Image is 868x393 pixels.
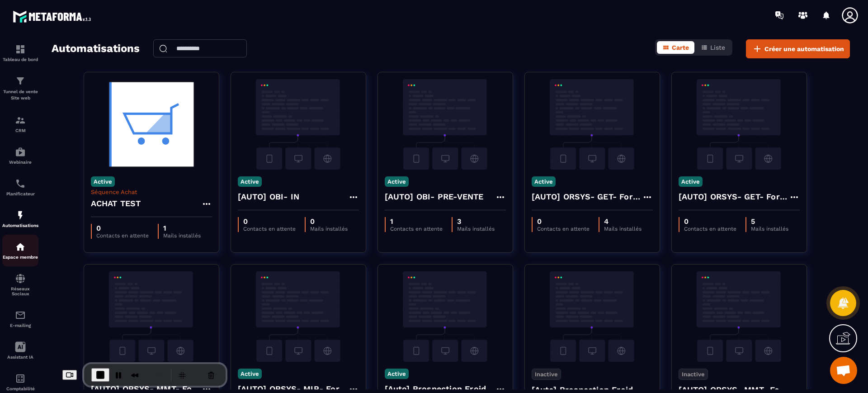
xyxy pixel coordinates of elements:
[238,176,262,187] p: Active
[385,190,484,203] h4: [AUTO] OBI- PRE-VENTE
[532,369,561,380] p: Inactive
[2,160,38,165] p: Webinaire
[238,271,359,362] img: automation-background
[604,217,642,226] p: 4
[310,226,348,232] p: Mails installés
[2,235,38,266] a: automationsautomationsEspace membre
[385,369,409,379] p: Active
[91,271,212,362] img: automation-background
[684,217,736,226] p: 0
[385,271,506,362] img: automation-background
[310,217,348,226] p: 0
[15,147,26,157] img: automations
[751,226,788,232] p: Mails installés
[2,108,38,140] a: formationformationCRM
[2,386,38,391] p: Comptabilité
[679,271,800,362] img: automation-background
[679,190,789,203] h4: [AUTO] ORSYS- GET- Formation
[163,224,201,232] p: 1
[2,255,38,260] p: Espace membre
[457,226,495,232] p: Mails installés
[2,266,38,303] a: social-networksocial-networkRéseaux Sociaux
[91,79,212,170] img: automation-background
[390,217,443,226] p: 1
[830,357,857,384] div: Ouvrir le chat
[2,286,38,296] p: Réseaux Sociaux
[238,79,359,170] img: automation-background
[2,128,38,133] p: CRM
[679,176,703,187] p: Active
[238,190,300,203] h4: [AUTO] OBI- IN
[2,323,38,328] p: E-mailing
[385,79,506,170] img: automation-background
[679,79,800,170] img: automation-background
[15,373,26,384] img: accountant
[390,226,443,232] p: Contacts en attente
[15,76,26,86] img: formation
[537,217,590,226] p: 0
[746,39,850,58] button: Créer une automatisation
[2,335,38,366] a: Assistant IA
[163,232,201,239] p: Mails installés
[532,79,653,170] img: automation-background
[15,115,26,126] img: formation
[91,189,212,195] p: Séquence Achat
[2,355,38,360] p: Assistant IA
[15,44,26,55] img: formation
[457,217,495,226] p: 3
[15,210,26,221] img: automations
[91,176,115,187] p: Active
[684,226,736,232] p: Contacts en attente
[385,176,409,187] p: Active
[52,39,140,58] h2: Automatisations
[238,369,262,379] p: Active
[15,273,26,284] img: social-network
[2,57,38,62] p: Tableau de bord
[532,190,642,203] h4: [AUTO] ORSYS- GET- Formation - Copy
[751,217,788,226] p: 5
[532,176,556,187] p: Active
[672,44,689,51] span: Carte
[2,69,38,108] a: formationformationTunnel de vente Site web
[243,226,296,232] p: Contacts en attente
[15,178,26,189] img: scheduler
[2,303,38,335] a: emailemailE-mailing
[695,41,731,54] button: Liste
[96,224,149,232] p: 0
[710,44,725,51] span: Liste
[2,191,38,196] p: Planificateur
[15,241,26,252] img: automations
[532,271,653,362] img: automation-background
[2,140,38,171] a: automationsautomationsWebinaire
[2,171,38,203] a: schedulerschedulerPlanificateur
[15,310,26,321] img: email
[2,223,38,228] p: Automatisations
[679,369,708,380] p: Inactive
[657,41,694,54] button: Carte
[537,226,590,232] p: Contacts en attente
[91,197,141,210] h4: ACHAT TEST
[2,37,38,69] a: formationformationTableau de bord
[13,8,94,25] img: logo
[243,217,296,226] p: 0
[2,203,38,235] a: automationsautomationsAutomatisations
[604,226,642,232] p: Mails installés
[96,232,149,239] p: Contacts en attente
[764,44,844,53] span: Créer une automatisation
[2,89,38,101] p: Tunnel de vente Site web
